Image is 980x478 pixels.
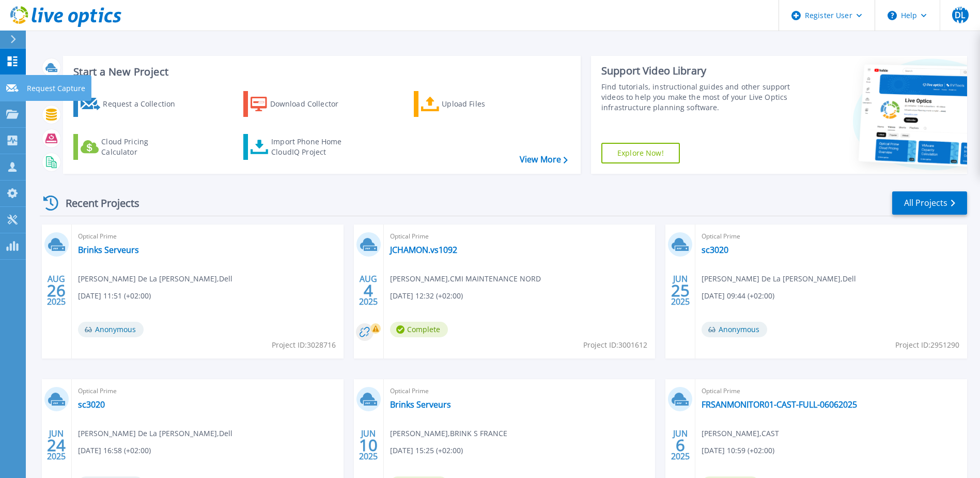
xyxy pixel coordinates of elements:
[243,91,359,117] a: Download Collector
[78,245,139,255] a: Brinks Serveurs
[702,445,774,456] span: [DATE] 10:59 (+02:00)
[78,445,151,456] span: [DATE] 16:58 (+02:00)
[390,273,541,285] span: [PERSON_NAME] , CMI MAINTENANCE NORD
[671,272,690,309] div: JUN 2025
[442,94,524,114] div: Upload Files
[390,385,649,397] span: Optical Prime
[101,137,184,157] div: Cloud Pricing Calculator
[702,428,779,439] span: [PERSON_NAME] , CAST
[702,322,767,337] span: Anonymous
[702,385,961,397] span: Optical Prime
[414,91,529,117] a: Upload Files
[390,290,463,302] span: [DATE] 12:32 (+02:00)
[671,286,690,295] span: 25
[46,272,66,309] div: AUG 2025
[702,290,774,302] span: [DATE] 09:44 (+02:00)
[27,75,85,102] p: Request Capture
[40,190,153,216] div: Recent Projects
[520,155,568,165] a: View More
[702,273,856,285] span: [PERSON_NAME] De La [PERSON_NAME] , Dell
[46,426,66,464] div: JUN 2025
[78,399,105,410] a: sc3020
[601,143,680,163] a: Explore Now!
[390,445,463,456] span: [DATE] 15:25 (+02:00)
[671,426,690,464] div: JUN 2025
[702,231,961,242] span: Optical Prime
[78,231,337,242] span: Optical Prime
[73,91,189,117] a: Request a Collection
[364,286,373,295] span: 4
[47,441,66,450] span: 24
[895,339,959,351] span: Project ID: 2951290
[390,231,649,242] span: Optical Prime
[271,137,352,157] div: Import Phone Home CloudIQ Project
[390,399,451,410] a: Brinks Serveurs
[702,399,857,410] a: FRSANMONITOR01-CAST-FULL-06062025
[78,273,232,285] span: [PERSON_NAME] De La [PERSON_NAME] , Dell
[78,385,337,397] span: Optical Prime
[73,134,189,160] a: Cloud Pricing Calculator
[270,94,353,114] div: Download Collector
[601,82,793,113] div: Find tutorials, instructional guides and other support videos to help you make the most of your L...
[601,64,793,78] div: Support Video Library
[390,245,457,255] a: JCHAMON.vs1092
[78,428,232,439] span: [PERSON_NAME] De La [PERSON_NAME] , Dell
[103,94,185,114] div: Request a Collection
[892,191,967,215] a: All Projects
[676,441,685,450] span: 6
[73,66,567,78] h3: Start a New Project
[952,3,969,27] span: MADLM
[272,339,336,351] span: Project ID: 3028716
[390,428,507,439] span: [PERSON_NAME] , BRINK S FRANCE
[78,322,144,337] span: Anonymous
[390,322,448,337] span: Complete
[359,426,378,464] div: JUN 2025
[583,339,647,351] span: Project ID: 3001612
[78,290,151,302] span: [DATE] 11:51 (+02:00)
[702,245,728,255] a: sc3020
[359,272,378,309] div: AUG 2025
[359,441,378,450] span: 10
[47,286,66,295] span: 26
